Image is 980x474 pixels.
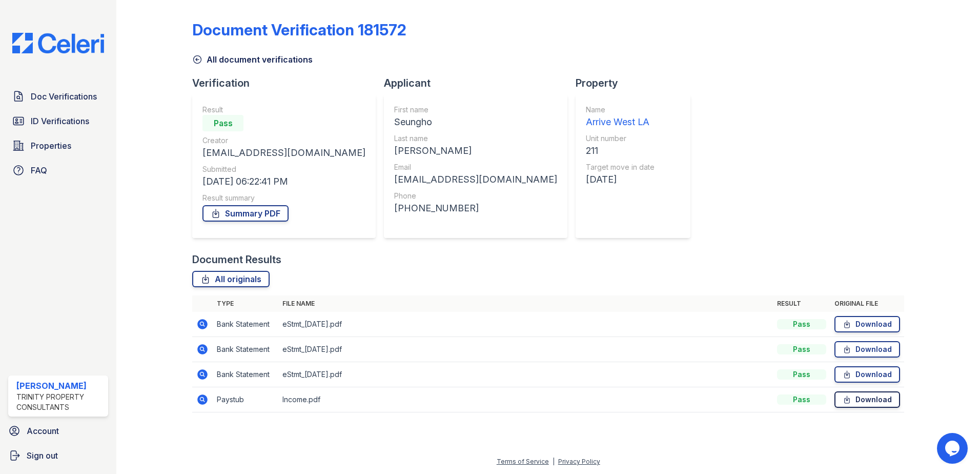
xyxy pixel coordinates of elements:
[213,362,278,387] td: Bank Statement
[394,115,557,129] div: Seungho
[394,144,557,158] div: [PERSON_NAME]
[394,201,557,215] div: [PHONE_NUMBER]
[8,160,108,181] a: FAQ
[834,316,900,332] a: Download
[278,387,773,412] td: Income.pdf
[202,135,365,146] div: Creator
[31,115,89,127] span: ID Verifications
[497,458,549,465] a: Terms of Service
[773,295,830,312] th: Result
[202,205,289,222] a: Summary PDF
[777,369,826,380] div: Pass
[192,252,281,267] div: Document Results
[8,111,108,131] a: ID Verifications
[192,21,406,39] div: Document Verification 181572
[777,394,826,405] div: Pass
[202,174,365,189] div: [DATE] 06:22:41 PM
[777,344,826,354] div: Pass
[202,115,243,131] div: Pass
[16,380,104,392] div: [PERSON_NAME]
[576,76,699,90] div: Property
[192,53,313,66] a: All document verifications
[213,337,278,362] td: Bank Statement
[27,425,59,437] span: Account
[586,105,655,115] div: Name
[31,140,71,152] span: Properties
[558,458,600,465] a: Privacy Policy
[937,433,970,464] iframe: chat widget
[278,312,773,337] td: eStmt_[DATE].pdf
[586,172,655,187] div: [DATE]
[202,146,365,160] div: [EMAIL_ADDRESS][DOMAIN_NAME]
[8,135,108,156] a: Properties
[586,162,655,172] div: Target move in date
[586,105,655,129] a: Name Arrive West LA
[213,387,278,412] td: Paystub
[202,193,365,203] div: Result summary
[394,105,557,115] div: First name
[834,366,900,383] a: Download
[384,76,576,90] div: Applicant
[777,319,826,329] div: Pass
[27,449,58,462] span: Sign out
[834,391,900,408] a: Download
[586,144,655,158] div: 211
[4,421,112,441] a: Account
[394,133,557,144] div: Last name
[4,33,112,53] img: CE_Logo_Blue-a8612792a0a2168367f1c8372b55b34899dd931a85d93a1a3d3e32e68fde9ad4.png
[834,341,900,358] a: Download
[16,392,104,412] div: Trinity Property Consultants
[8,86,108,107] a: Doc Verifications
[213,295,278,312] th: Type
[586,115,655,129] div: Arrive West LA
[394,172,557,187] div: [EMAIL_ADDRESS][DOMAIN_NAME]
[278,362,773,387] td: eStmt_[DATE].pdf
[394,191,557,201] div: Phone
[586,133,655,144] div: Unit number
[394,162,557,172] div: Email
[278,337,773,362] td: eStmt_[DATE].pdf
[31,90,97,103] span: Doc Verifications
[202,164,365,174] div: Submitted
[830,295,904,312] th: Original file
[202,105,365,115] div: Result
[192,76,384,90] div: Verification
[4,445,112,466] a: Sign out
[192,271,270,287] a: All originals
[31,164,47,176] span: FAQ
[278,295,773,312] th: File name
[553,458,555,465] div: |
[213,312,278,337] td: Bank Statement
